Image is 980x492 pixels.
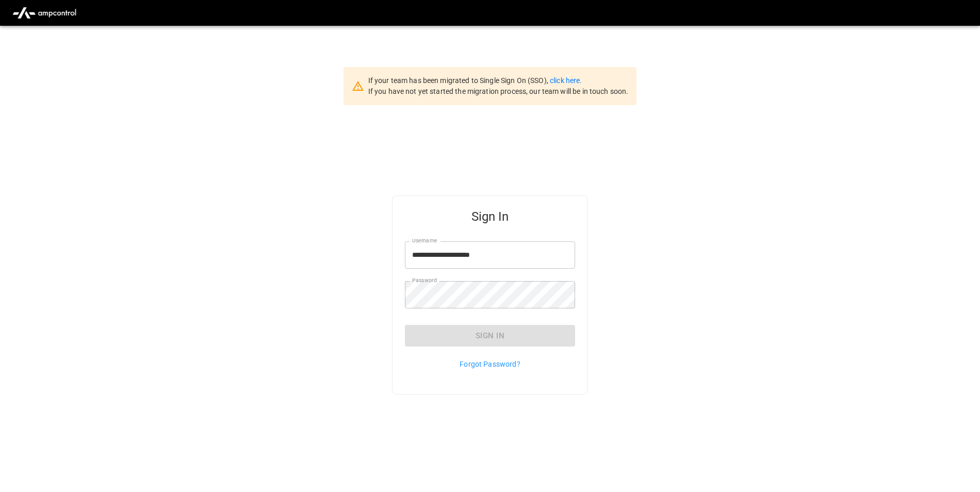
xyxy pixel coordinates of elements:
a: click here. [550,76,582,85]
img: ampcontrol.io logo [8,3,80,23]
label: Password [412,276,437,285]
p: Forgot Password? [405,359,575,369]
span: If you have not yet started the migration process, our team will be in touch soon. [368,87,629,95]
label: Username [412,237,437,245]
span: If your team has been migrated to Single Sign On (SSO), [368,76,550,85]
h5: Sign In [405,208,575,225]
